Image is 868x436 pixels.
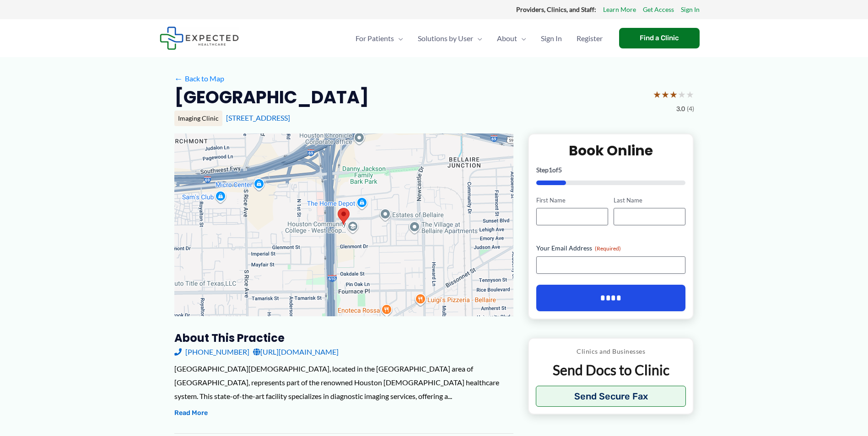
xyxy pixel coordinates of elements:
[653,86,661,103] span: ★
[253,345,339,359] a: [URL][DOMAIN_NAME]
[536,244,686,253] label: Your Email Address
[174,72,224,85] a: ←Back to Map
[410,22,490,54] a: Solutions by UserMenu Toggle
[497,22,517,54] span: About
[614,196,685,205] label: Last Name
[541,22,562,54] span: Sign In
[356,22,394,54] span: For Patients
[534,22,569,54] a: Sign In
[676,103,685,115] span: 3.0
[536,142,686,160] h2: Book Online
[619,28,700,48] a: Find a Clinic
[536,361,686,379] p: Send Docs to Clinic
[536,346,686,357] p: Clinics and Businesses
[174,86,369,108] h2: [GEOGRAPHIC_DATA]
[603,4,636,16] a: Learn More
[669,86,678,103] span: ★
[517,22,526,54] span: Menu Toggle
[394,22,403,54] span: Menu Toggle
[558,166,562,174] span: 5
[174,74,183,83] span: ←
[577,22,603,54] span: Register
[661,86,669,103] span: ★
[348,22,610,54] nav: Primary Site Navigation
[490,22,534,54] a: AboutMenu Toggle
[536,167,686,173] p: Step of
[418,22,473,54] span: Solutions by User
[473,22,482,54] span: Menu Toggle
[174,408,208,419] button: Read More
[681,4,700,16] a: Sign In
[686,86,694,103] span: ★
[174,362,513,403] div: [GEOGRAPHIC_DATA][DEMOGRAPHIC_DATA], located in the [GEOGRAPHIC_DATA] area of [GEOGRAPHIC_DATA], ...
[160,27,239,50] img: Expected Healthcare Logo - side, dark font, small
[174,111,222,126] div: Imaging Clinic
[226,113,290,122] a: [STREET_ADDRESS]
[643,4,674,16] a: Get Access
[516,5,596,13] strong: Providers, Clinics, and Staff:
[569,22,610,54] a: Register
[678,86,686,103] span: ★
[595,245,621,252] span: (Required)
[174,345,249,359] a: [PHONE_NUMBER]
[348,22,410,54] a: For PatientsMenu Toggle
[687,103,694,115] span: (4)
[536,386,686,407] button: Send Secure Fax
[174,331,513,345] h3: About this practice
[549,166,552,174] span: 1
[536,196,608,205] label: First Name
